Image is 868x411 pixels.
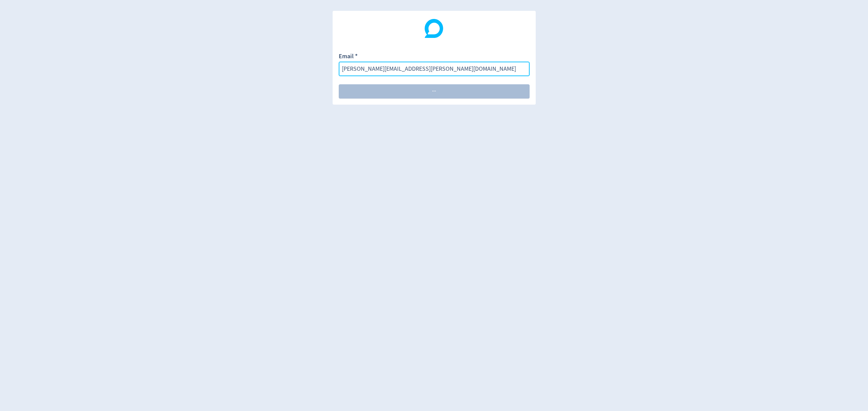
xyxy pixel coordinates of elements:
[425,19,443,38] img: Digivizer Logo
[339,52,358,62] label: Email *
[432,88,433,94] span: ·
[339,84,530,99] button: ···
[433,88,435,94] span: ·
[435,88,436,94] span: ·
